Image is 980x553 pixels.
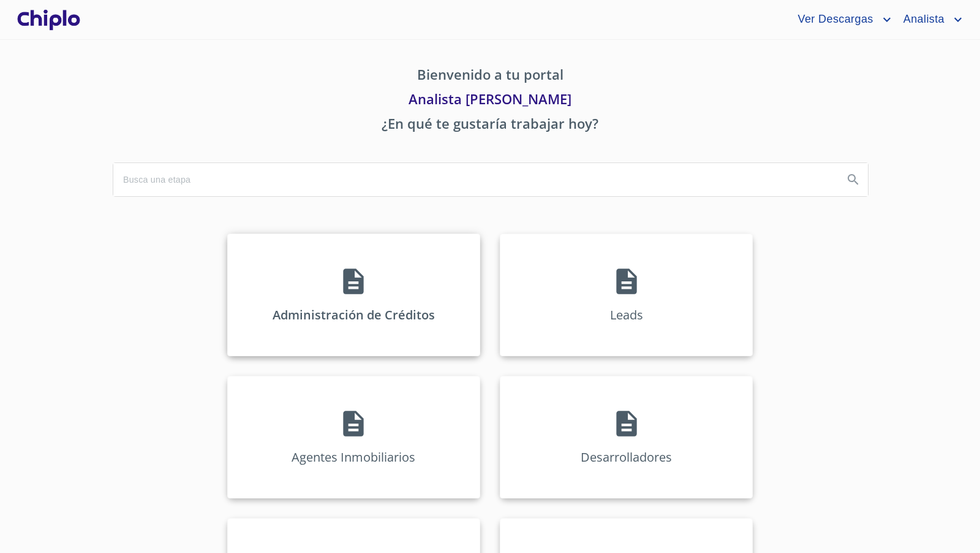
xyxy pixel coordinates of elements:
[113,89,867,113] p: Analista [PERSON_NAME]
[894,10,951,29] span: Analista
[113,64,867,89] p: Bienvenido a tu portal
[894,10,965,29] button: account of current user
[273,307,435,323] p: Administración de Créditos
[581,449,672,465] p: Desarrolladores
[113,113,867,138] p: ¿En qué te gustaría trabajar hoy?
[839,165,868,194] button: Search
[788,10,879,29] span: Ver Descargas
[610,307,643,323] p: Leads
[113,163,834,196] input: search
[788,10,894,29] button: account of current user
[292,449,415,465] p: Agentes Inmobiliarios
